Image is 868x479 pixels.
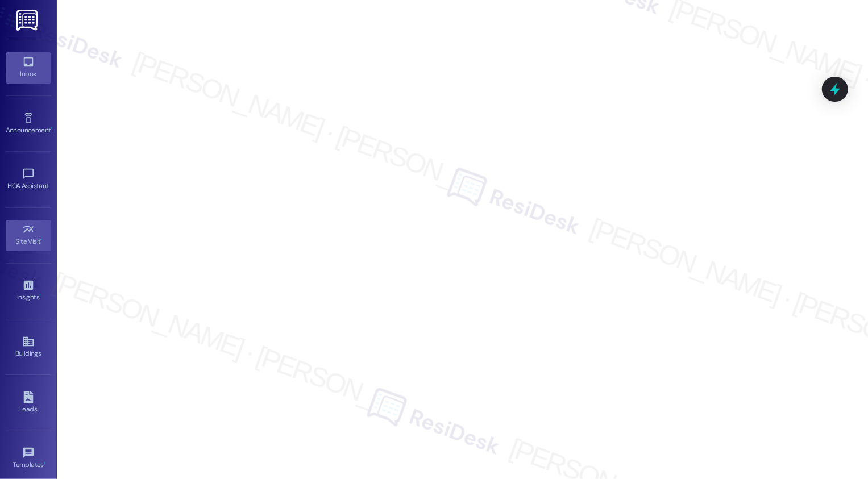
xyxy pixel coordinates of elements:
a: Insights • [6,276,51,306]
span: • [44,459,45,467]
a: HOA Assistant [6,164,51,195]
span: • [39,291,41,299]
a: Templates • [6,443,51,474]
a: Buildings [6,332,51,363]
span: • [51,124,52,132]
span: • [41,236,43,244]
a: Site Visit • [6,220,51,251]
img: ResiDesk Logo [16,10,40,31]
a: Inbox [6,52,51,83]
a: Leads [6,388,51,418]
